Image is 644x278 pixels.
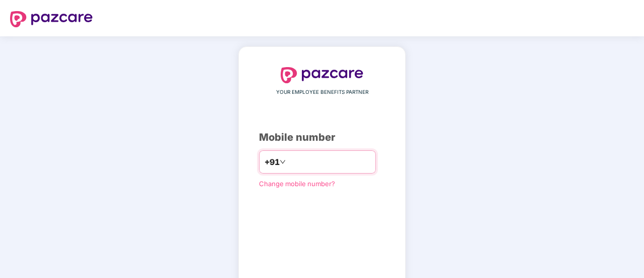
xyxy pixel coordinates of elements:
img: logo [10,11,93,27]
span: +91 [265,156,280,169]
span: YOUR EMPLOYEE BENEFITS PARTNER [276,88,368,96]
span: down [280,159,286,165]
img: logo [281,67,363,83]
div: Mobile number [259,130,385,145]
a: Change mobile number? [259,180,335,188]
